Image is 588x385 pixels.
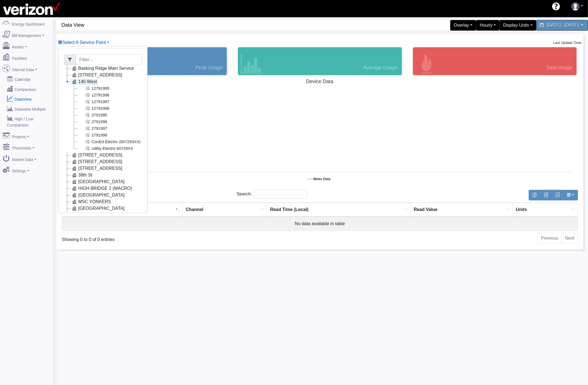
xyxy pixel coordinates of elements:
[62,40,106,45] span: Device List
[77,105,110,112] a: 12791998
[64,205,142,212] li: [GEOGRAPHIC_DATA]
[71,105,142,112] li: 12791998
[306,79,334,84] tspan: Device Data
[183,203,267,217] th: Channel : activate to sort column ascending
[71,112,142,118] li: 2791995
[71,145,142,152] li: Utility Electric 60729XX
[71,72,123,78] a: [STREET_ADDRESS]
[64,158,142,165] li: [STREET_ADDRESS]
[71,178,126,185] a: [GEOGRAPHIC_DATA]
[450,20,476,31] div: Overlay
[547,23,579,28] span: [DATE] - [DATE]
[71,85,142,92] li: 12791995
[71,125,142,132] li: 2791997
[77,85,110,92] a: 12791995
[64,165,142,172] li: [STREET_ADDRESS]
[76,54,142,65] input: Filter
[476,20,500,31] div: Hourly
[195,64,223,71] span: Peak Usage
[77,145,134,152] a: Utility Electric 60729XX
[77,138,142,145] a: ConEd Electric (607293XX)
[62,232,272,243] div: Showing 0 to 0 of 0 entries
[71,152,123,158] a: [STREET_ADDRESS]
[64,78,142,152] li: 140 West
[64,185,142,192] li: HIGH BRIDGE 2 (MACRO)
[71,205,126,212] a: [GEOGRAPHIC_DATA]
[529,190,540,200] button: Copy to clipboard
[77,132,108,138] a: 2791998
[64,54,76,65] span: Filter
[64,198,142,205] li: MSC YONKERS
[237,190,307,198] label: Search:
[363,64,398,71] span: Average Usage
[61,20,323,30] span: Data View
[64,72,142,78] li: [STREET_ADDRESS]
[71,118,142,125] li: 2791996
[71,212,126,218] a: [GEOGRAPHIC_DATA]
[71,92,142,98] li: 12791996
[410,203,513,217] th: Read Value : activate to sort column ascending
[313,177,331,181] tspan: Meter Data
[77,98,110,105] a: 12791997
[267,203,410,217] th: Read Time (Local) : activate to sort column ascending
[64,212,142,218] li: [GEOGRAPHIC_DATA]
[64,178,142,185] li: [GEOGRAPHIC_DATA]
[563,190,578,200] button: Show/Hide Columns
[546,64,572,71] span: Total Usage
[71,172,94,178] a: 38th St
[71,138,142,145] li: ConEd Electric (607293XX)
[500,20,536,31] div: Display Units
[71,98,142,105] li: 12791997
[58,46,148,213] div: Select A Service Point
[58,40,109,45] a: Select A Service Point
[254,190,307,198] input: Search:
[77,118,108,125] a: 2791996
[540,190,552,200] button: Export to Excel
[71,165,123,172] a: [STREET_ADDRESS]
[71,65,135,72] a: Basking Ridge Main Service
[513,203,578,217] th: Units : activate to sort column ascending
[71,185,133,192] a: HIGH BRIDGE 2 (MACRO)
[552,190,563,200] button: Generate PDF
[571,2,580,11] img: user-3.svg
[553,41,582,45] small: Last Update Time:
[64,172,142,178] li: 38th St
[77,112,108,118] a: 2791995
[77,92,110,98] a: 12791996
[64,192,142,198] li: [GEOGRAPHIC_DATA]
[71,198,112,205] a: MSC YONKERS
[62,217,578,230] td: No data available in table
[71,132,142,138] li: 2791998
[77,125,108,132] a: 2791997
[64,152,142,158] li: [STREET_ADDRESS]
[71,158,123,165] a: [STREET_ADDRESS]
[64,65,142,72] li: Basking Ridge Main Service
[71,78,98,85] a: 140 West
[71,192,126,198] a: [GEOGRAPHIC_DATA]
